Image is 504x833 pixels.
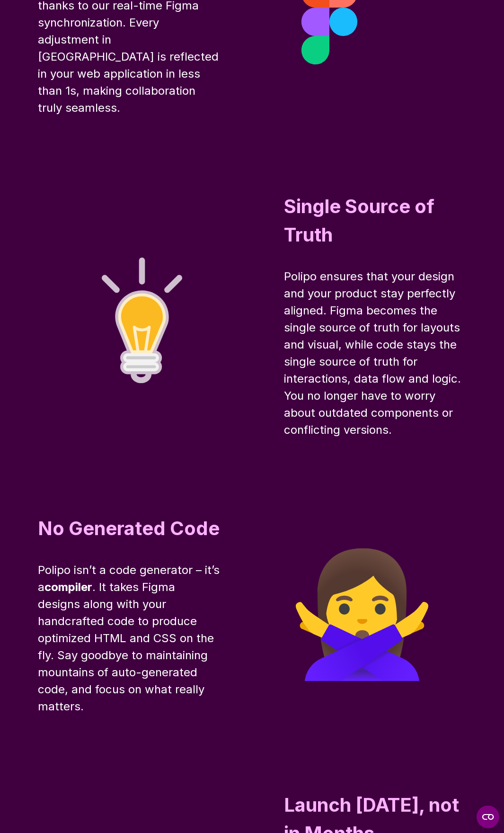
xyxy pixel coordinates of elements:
[38,517,220,540] span: No Generated Code
[284,269,464,437] span: Polipo ensures that your design and your product stay perfectly aligned. Figma becomes the single...
[284,195,439,246] span: Single Source of Truth
[44,580,92,594] span: compiler
[477,806,499,828] button: Open CMP widget
[38,580,217,713] span: . It takes Figma designs along with your handcrafted code to produce optimized HTML and CSS on th...
[38,563,223,594] span: Polipo isn’t a code generator – it’s a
